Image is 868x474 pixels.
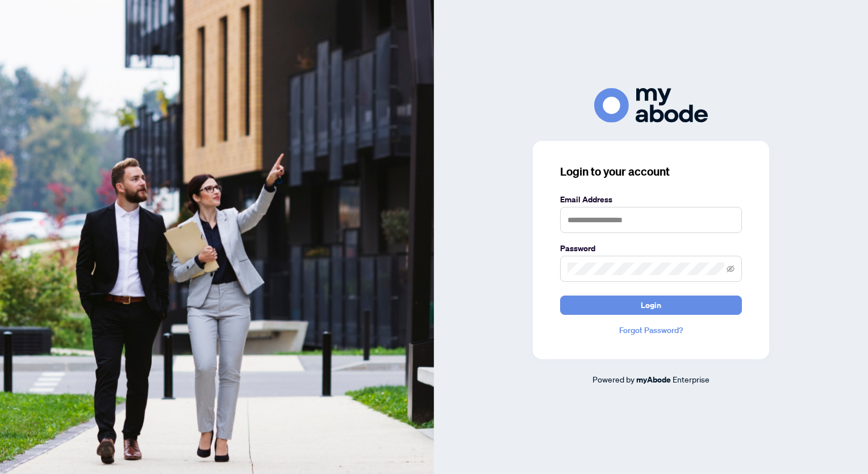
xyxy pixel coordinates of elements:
[560,164,742,180] h3: Login to your account
[560,242,742,255] label: Password
[594,88,708,123] img: ma-logo
[560,296,742,315] button: Login
[641,296,661,314] span: Login
[560,193,742,206] label: Email Address
[592,374,635,384] span: Powered by
[673,374,710,384] span: Enterprise
[560,324,742,336] a: Forgot Password?
[727,265,735,273] span: eye-invisible
[636,373,671,386] a: myAbode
